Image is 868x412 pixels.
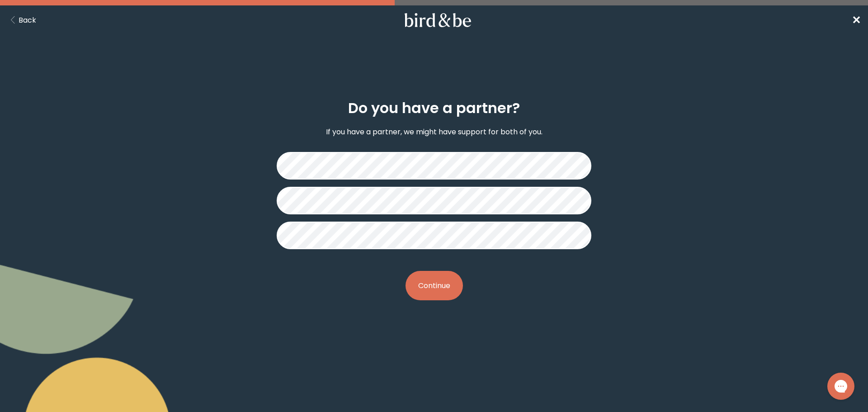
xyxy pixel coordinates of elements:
[326,126,542,137] p: If you have a partner, we might have support for both of you.
[852,13,861,28] span: ✕
[348,97,520,119] h2: Do you have a partner?
[852,12,861,28] a: ✕
[823,369,859,403] iframe: Gorgias live chat messenger
[7,14,36,26] button: Back Button
[406,271,463,300] button: Continue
